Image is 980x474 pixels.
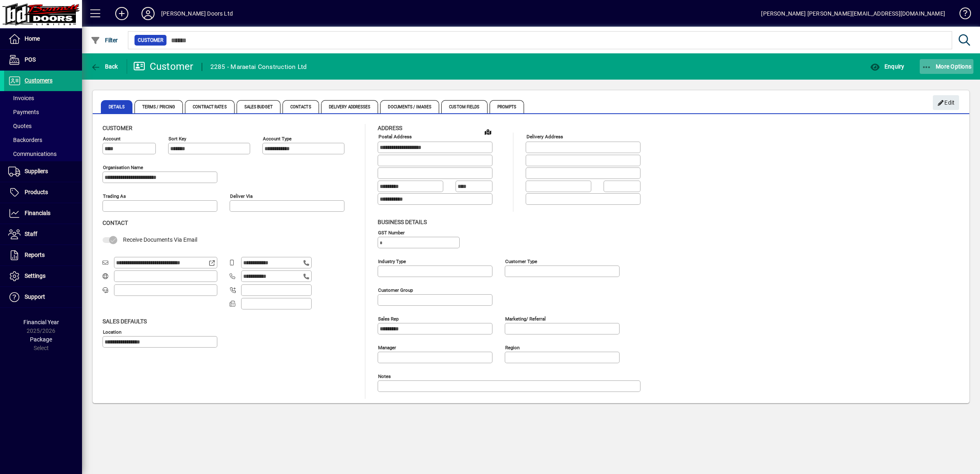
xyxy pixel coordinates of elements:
a: Staff [4,224,82,245]
span: Payments [8,109,39,115]
button: Add [109,6,135,21]
button: More Options [920,59,974,74]
span: Sales Budget [237,100,280,113]
span: Communications [8,151,57,157]
span: Delivery Addresses [321,100,378,113]
mat-label: Notes [378,373,391,379]
a: Support [4,287,82,307]
app-page-header-button: Back [82,59,127,74]
a: Knowledge Base [953,2,970,28]
a: Home [4,29,82,49]
span: Documents / Images [380,100,439,113]
span: Contact [103,220,128,226]
div: [PERSON_NAME] Doors Ltd [161,7,233,20]
span: Details [101,100,132,113]
a: Quotes [4,119,82,133]
mat-label: Manager [378,344,396,350]
a: Suppliers [4,161,82,182]
button: Enquiry [868,59,906,74]
span: Prompts [490,100,524,113]
mat-label: Trading as [103,193,126,199]
span: Business details [378,219,427,225]
mat-label: Location [103,329,121,334]
span: POS [25,56,36,63]
span: Package [30,336,52,343]
span: More Options [922,63,972,70]
span: Customers [25,77,52,84]
span: Address [378,125,402,131]
span: Contract Rates [185,100,234,113]
a: Payments [4,105,82,119]
span: Quotes [8,123,32,129]
button: Back [89,59,120,74]
mat-label: Organisation name [103,165,143,170]
mat-label: Account [103,136,121,142]
a: Financials [4,203,82,224]
span: Receive Documents Via Email [123,236,197,243]
span: Products [25,189,48,195]
span: Customer [103,125,132,131]
a: POS [4,50,82,70]
a: Reports [4,245,82,266]
span: Reports [25,252,45,258]
mat-label: Sort key [169,136,186,142]
span: Back [91,63,118,70]
mat-label: Deliver via [230,193,253,199]
button: Profile [135,6,161,21]
button: Filter [89,33,120,48]
span: Terms / Pricing [134,100,183,113]
div: [PERSON_NAME] [PERSON_NAME][EMAIL_ADDRESS][DOMAIN_NAME] [761,7,945,20]
span: Filter [91,37,118,44]
a: Invoices [4,91,82,105]
span: Settings [25,272,46,279]
mat-label: Region [505,344,520,350]
mat-label: Account Type [263,136,292,142]
span: Staff [25,231,37,237]
a: Backorders [4,133,82,147]
button: Edit [933,95,959,110]
span: Financials [25,210,50,216]
span: Sales defaults [103,318,147,325]
div: Customer [133,60,194,73]
span: Backorders [8,137,42,143]
span: Invoices [8,95,34,101]
span: Financial Year [23,319,59,325]
mat-label: Marketing/ Referral [505,316,546,321]
a: Communications [4,147,82,161]
mat-label: Sales rep [378,316,399,321]
span: Suppliers [25,168,48,174]
span: Support [25,293,45,300]
span: Home [25,35,40,42]
div: 2285 - Maraetai Construction Ltd [210,60,307,73]
span: Custom Fields [441,100,487,113]
mat-label: GST Number [378,229,405,235]
a: Settings [4,266,82,286]
a: View on map [481,125,495,138]
span: Enquiry [870,63,904,70]
mat-label: Customer group [378,287,413,293]
span: Contacts [283,100,319,113]
span: Customer [138,36,163,44]
mat-label: Customer type [505,258,537,264]
span: Edit [937,96,955,110]
mat-label: Industry type [378,258,406,264]
a: Products [4,182,82,203]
